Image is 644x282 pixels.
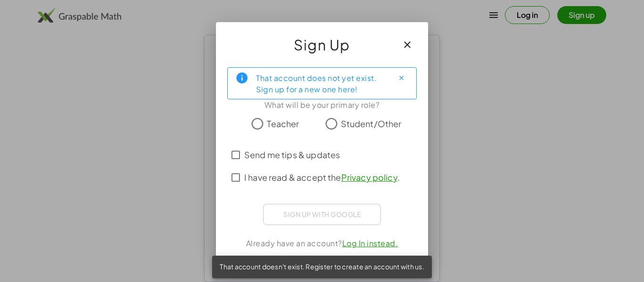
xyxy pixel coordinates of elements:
[267,117,299,130] span: Teacher
[244,148,340,161] span: Send me tips & updates
[256,72,386,95] div: That account does not yet exist. Sign up for a new one here!
[294,33,350,56] span: Sign Up
[342,238,398,248] a: Log In instead.
[394,71,409,86] button: Close
[227,238,417,249] div: Already have an account?
[212,256,432,278] div: That account doesn't exist. Register to create an account with us.
[341,172,397,183] a: Privacy policy
[244,171,400,184] span: I have read & accept the .
[341,117,402,130] span: Student/Other
[227,99,417,111] div: What will be your primary role?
